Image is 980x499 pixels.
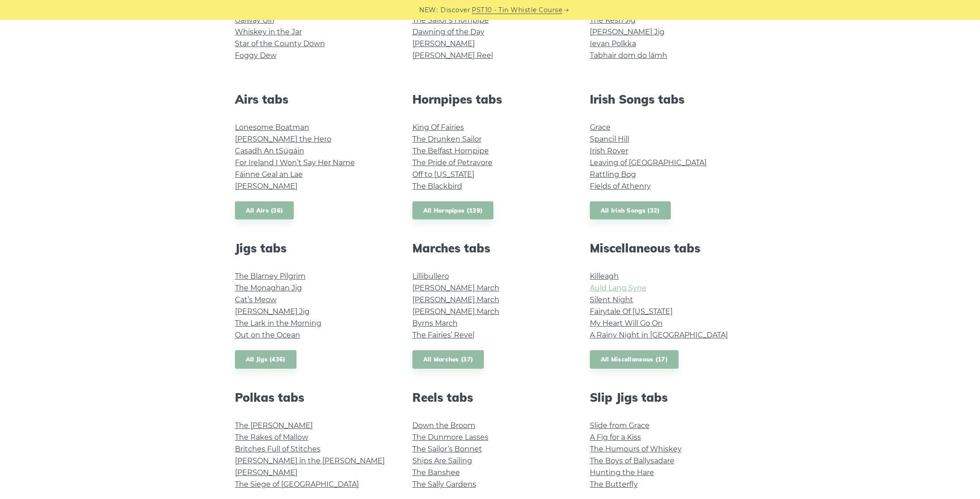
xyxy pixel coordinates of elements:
[412,456,472,465] a: Ships Are Sailing
[412,350,484,369] a: All Marches (37)
[590,170,636,179] a: Rattling Bog
[412,390,568,404] h2: Reels tabs
[235,170,303,179] a: Fáinne Geal an Lae
[412,319,458,328] a: Byrns March
[590,307,673,316] a: Fairytale Of [US_STATE]
[412,421,475,430] a: Down the Broom
[412,147,489,155] a: The Belfast Hornpipe
[590,445,682,453] a: The Humours of Whiskey
[235,284,302,292] a: The Monaghan Jig
[235,201,294,220] a: All Airs (36)
[235,272,306,280] a: The Blarney Pilgrim
[590,147,628,155] a: Irish Rover
[412,295,499,304] a: [PERSON_NAME] March
[419,5,438,15] span: NEW:
[235,421,313,430] a: The [PERSON_NAME]
[590,39,636,48] a: Ievan Polkka
[590,331,728,339] a: A Rainy Night in [GEOGRAPHIC_DATA]
[590,480,638,489] a: The Butterfly
[590,421,650,430] a: Slide from Grace
[412,123,464,132] a: King Of Fairies
[235,28,302,36] a: Whiskey in the Jar
[412,92,568,106] h2: Hornpipes tabs
[412,158,492,167] a: The Pride of Petravore
[235,456,385,465] a: [PERSON_NAME] in the [PERSON_NAME]
[235,147,304,155] a: Casadh An tSúgáin
[590,350,679,369] a: All Miscellaneous (17)
[235,241,391,255] h2: Jigs tabs
[235,51,277,60] a: Foggy Dew
[590,16,636,24] a: The Kesh Jig
[412,135,482,143] a: The Drunken Sailor
[412,307,499,316] a: [PERSON_NAME] March
[590,319,663,328] a: My Heart Will Go On
[412,468,460,477] a: The Banshee
[235,433,308,442] a: The Rakes of Mallow
[412,28,484,36] a: Dawning of the Day
[235,182,297,190] a: [PERSON_NAME]
[412,284,499,292] a: [PERSON_NAME] March
[412,201,494,220] a: All Hornpipes (139)
[235,319,321,328] a: The Lark in the Morning
[472,5,562,15] a: PST10 - Tin Whistle Course
[590,182,651,190] a: Fields of Athenry
[590,295,633,304] a: Silent Night
[590,468,654,477] a: Hunting the Hare
[235,39,325,48] a: Star of the County Down
[235,16,274,24] a: Galway Girl
[590,241,746,255] h2: Miscellaneous tabs
[412,445,482,453] a: The Sailor’s Bonnet
[235,135,331,143] a: [PERSON_NAME] the Hero
[235,480,359,489] a: The Siege of [GEOGRAPHIC_DATA]
[440,5,470,15] span: Discover
[412,241,568,255] h2: Marches tabs
[235,390,391,404] h2: Polkas tabs
[412,51,493,60] a: [PERSON_NAME] Reel
[412,331,474,339] a: The Fairies’ Revel
[590,51,667,60] a: Tabhair dom do lámh
[235,123,309,132] a: Lonesome Boatman
[235,331,300,339] a: Out on the Ocean
[412,433,488,442] a: The Dunmore Lasses
[412,16,489,24] a: The Sailor’s Hornpipe
[412,39,475,48] a: [PERSON_NAME]
[235,295,277,304] a: Cat’s Meow
[590,433,641,442] a: A Fig for a Kiss
[412,182,462,190] a: The Blackbird
[235,468,297,477] a: [PERSON_NAME]
[235,307,310,316] a: [PERSON_NAME] Jig
[590,158,707,167] a: Leaving of [GEOGRAPHIC_DATA]
[590,201,671,220] a: All Irish Songs (32)
[590,135,629,143] a: Spancil Hill
[590,284,646,292] a: Auld Lang Syne
[235,158,355,167] a: For Ireland I Won’t Say Her Name
[590,123,611,132] a: Grace
[590,92,746,106] h2: Irish Songs tabs
[412,170,474,179] a: Off to [US_STATE]
[412,480,476,489] a: The Sally Gardens
[412,272,449,280] a: Lillibullero
[235,92,391,106] h2: Airs tabs
[590,272,619,280] a: Killeagh
[235,350,296,369] a: All Jigs (436)
[235,445,320,453] a: Britches Full of Stitches
[590,390,746,404] h2: Slip Jigs tabs
[590,28,664,36] a: [PERSON_NAME] Jig
[590,456,674,465] a: The Boys of Ballysadare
